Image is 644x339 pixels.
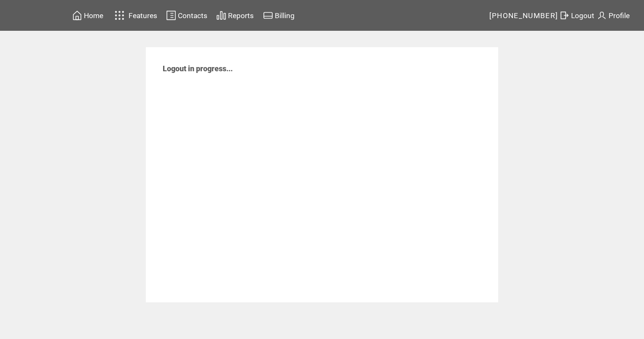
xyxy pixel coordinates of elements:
[111,7,158,24] a: Features
[263,10,273,21] img: creidtcard.svg
[72,10,82,21] img: home.svg
[489,11,558,20] span: [PHONE_NUMBER]
[84,11,103,20] span: Home
[228,11,254,20] span: Reports
[166,10,176,21] img: contacts.svg
[262,9,296,22] a: Billing
[178,11,207,20] span: Contacts
[129,11,157,20] span: Features
[596,9,631,22] a: Profile
[165,9,209,22] a: Contacts
[215,9,255,22] a: Reports
[609,11,630,20] span: Profile
[597,10,607,21] img: profile.svg
[163,64,233,73] span: Logout in progress...
[559,10,569,21] img: exit.svg
[112,8,127,22] img: features.svg
[71,9,105,22] a: Home
[275,11,295,20] span: Billing
[558,9,596,22] a: Logout
[571,11,594,20] span: Logout
[216,10,226,21] img: chart.svg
